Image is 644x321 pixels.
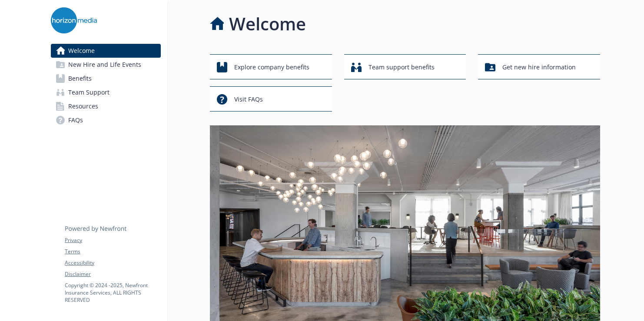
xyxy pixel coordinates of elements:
[234,59,309,75] span: Explore company benefits
[210,54,332,79] button: Explore company benefits
[68,99,98,113] span: Resources
[51,85,161,99] a: Team Support
[68,44,95,58] span: Welcome
[65,259,160,267] a: Accessibility
[68,85,110,99] span: Team Support
[51,72,161,85] a: Benefits
[229,11,306,37] h1: Welcome
[210,86,332,111] button: Visit FAQs
[65,248,160,255] a: Terms
[65,270,160,278] a: Disclaimer
[65,282,160,304] p: Copyright © 2024 - 2025 , Newfront Insurance Services, ALL RIGHTS RESERVED
[68,113,83,127] span: FAQs
[68,72,92,85] span: Benefits
[51,99,161,113] a: Resources
[502,59,576,75] span: Get new hire information
[478,54,600,79] button: Get new hire information
[51,44,161,58] a: Welcome
[51,113,161,127] a: FAQs
[65,236,160,244] a: Privacy
[51,58,161,72] a: New Hire and Life Events
[344,54,466,79] button: Team support benefits
[234,91,263,108] span: Visit FAQs
[68,58,141,72] span: New Hire and Life Events
[368,59,435,75] span: Team support benefits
